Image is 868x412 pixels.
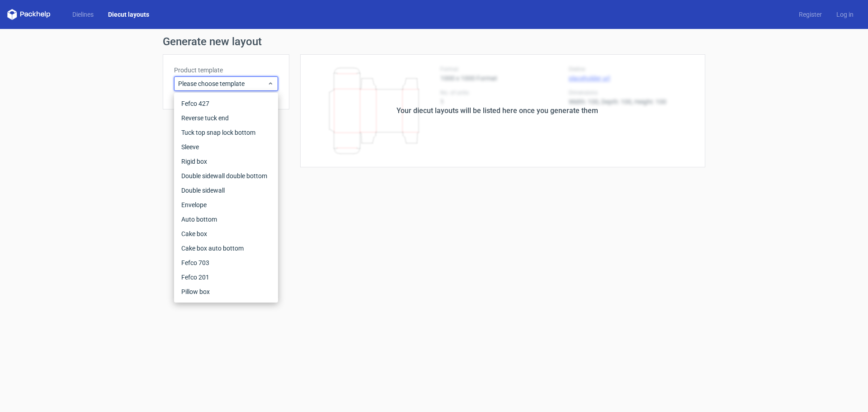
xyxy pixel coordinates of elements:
div: Fefco 201 [178,270,274,284]
a: Dielines [65,10,101,19]
a: Log in [829,10,861,19]
div: Auto bottom [178,212,274,227]
div: Double sidewall double bottom [178,169,274,183]
div: Sleeve [178,140,274,154]
label: Product template [174,66,278,75]
div: Your diecut layouts will be listed here once you generate them [396,105,598,116]
div: Fefco 703 [178,256,274,270]
div: Rigid box [178,154,274,169]
a: Register [792,10,829,19]
div: Fefco 427 [178,96,274,111]
a: Diecut layouts [101,10,156,19]
h1: Generate new layout [163,36,705,47]
div: Tuck top snap lock bottom [178,125,274,140]
span: Please choose template [178,79,267,88]
div: Cake box auto bottom [178,241,274,256]
div: Reverse tuck end [178,111,274,125]
div: Double sidewall [178,183,274,198]
div: Pillow box [178,284,274,299]
div: Cake box [178,227,274,241]
div: Envelope [178,198,274,212]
